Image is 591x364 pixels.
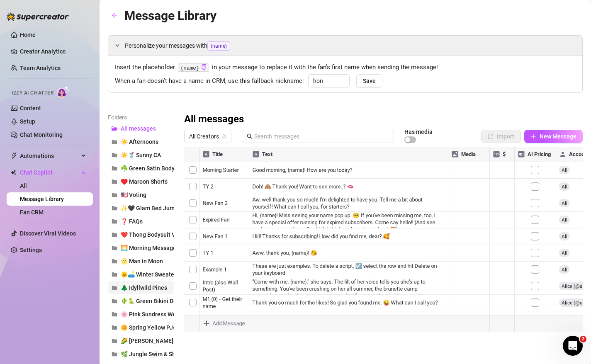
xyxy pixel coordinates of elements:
span: folder [112,232,117,238]
button: 🌿 Jungle Swim & Shower [108,347,174,361]
span: folder [112,351,117,357]
button: New Message [524,130,583,143]
span: folder [112,258,117,264]
a: Home [20,32,36,38]
span: ☀️ Afternoons [121,138,158,145]
span: ☀️🥤 Sunny CA [121,152,161,158]
button: ☀️🥤 Sunny CA [108,148,174,162]
span: folder [112,152,117,158]
span: 🌼 Spring Yellow PJs [121,324,176,331]
span: folder [112,298,117,304]
button: ☀️ Afternoons [108,135,174,148]
span: 🌲 Idyllwild Pines [121,284,167,291]
span: folder [112,245,117,251]
button: ✨🖤 Glam Bed Jump [108,201,174,215]
span: 🌞🛋️ Winter Sweater Sunbask [121,271,200,278]
span: ☘️ Green Satin Bodysuit Nudes [121,165,203,172]
span: folder-open [112,126,117,131]
span: New Message [540,133,576,140]
span: 2 [580,336,586,342]
span: copy [201,64,207,70]
article: Folders [108,113,174,122]
button: 🌵🐍 Green Bikini Desert Stagecoach [108,294,174,308]
h3: All messages [184,113,244,126]
span: 🌿 Jungle Swim & Shower [121,351,188,357]
button: 🌞🛋️ Winter Sweater Sunbask [108,268,174,281]
span: Izzy AI Chatter [12,89,54,97]
span: ❤️ Thong Bodysuit Vid [121,231,180,238]
span: folder [112,325,117,330]
button: ❤️ Thong Bodysuit Vid [108,228,174,241]
button: 🌸 Pink Sundress Welcome [108,308,174,321]
a: Discover Viral Videos [20,230,76,237]
span: folder [112,179,117,184]
a: Message Library [20,196,64,202]
span: ✨🖤 Glam Bed Jump [121,205,178,211]
a: Content [20,105,41,112]
button: Click to Copy [201,64,207,70]
input: Search messages [254,132,389,141]
span: folder [112,218,117,224]
span: folder [112,285,117,291]
span: folder [112,311,117,317]
button: ☘️ Green Satin Bodysuit Nudes [108,162,174,175]
span: 🇺🇸 Voting [121,192,146,198]
span: folder [112,165,117,171]
a: Fan CRM [20,209,44,216]
iframe: Intercom live chat [563,336,583,356]
span: folder [112,272,117,277]
span: folder [112,192,117,198]
span: Insert the placeholder in your message to replace it with the fan’s first name when sending the m... [115,63,576,73]
span: Personalize your messages with [125,41,576,51]
span: ♥️ Maroon Shorts [121,178,168,185]
article: Has media [404,129,433,134]
a: Creator Analytics [20,45,86,58]
span: folder [112,205,117,211]
span: All messages [121,125,156,132]
span: All Creators [189,130,226,143]
span: arrow-left [112,12,117,18]
a: Chat Monitoring [20,131,63,138]
button: 🌅 Morning Messages [108,241,174,255]
code: {name} [178,63,209,72]
button: ♥️ Maroon Shorts [108,175,174,188]
span: 🌅 Morning Messages [121,245,179,251]
span: thunderbolt [11,153,17,159]
button: 🌝 Man in Moon [108,255,174,268]
div: Personalize your messages with{name} [108,36,582,56]
img: Chat Copilot [11,170,16,175]
a: Settings [20,247,42,253]
span: Automations [20,149,79,163]
button: Save [356,74,382,87]
button: 🌽 [PERSON_NAME] [108,334,174,347]
span: 🌵🐍 Green Bikini Desert Stagecoach [121,298,219,304]
button: All messages [108,122,174,135]
button: 🌼 Spring Yellow PJs [108,321,174,334]
button: ❓ FAQs [108,215,174,228]
img: AI Chatter [57,86,70,98]
span: folder [112,139,117,145]
a: Team Analytics [20,65,61,71]
img: logo-BBDzfeDw.svg [7,12,69,21]
span: {name} [207,41,230,51]
span: 🌽 [PERSON_NAME] [121,337,173,344]
a: Setup [20,118,35,125]
span: plus [530,133,536,139]
span: search [247,133,253,139]
span: folder [112,338,117,344]
span: expanded [115,43,120,48]
article: Message Library [124,6,216,25]
span: 🌸 Pink Sundress Welcome [121,311,192,318]
span: team [222,134,227,139]
span: Chat Copilot [20,166,79,179]
button: Import [481,130,521,143]
span: When a fan doesn’t have a name in CRM, use this fallback nickname: [115,76,304,86]
span: 🌝 Man in Moon [121,258,163,265]
span: Save [363,78,376,84]
a: All [20,182,27,189]
button: 🇺🇸 Voting [108,188,174,201]
button: 🌲 Idyllwild Pines [108,281,174,294]
span: ❓ FAQs [121,218,143,225]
